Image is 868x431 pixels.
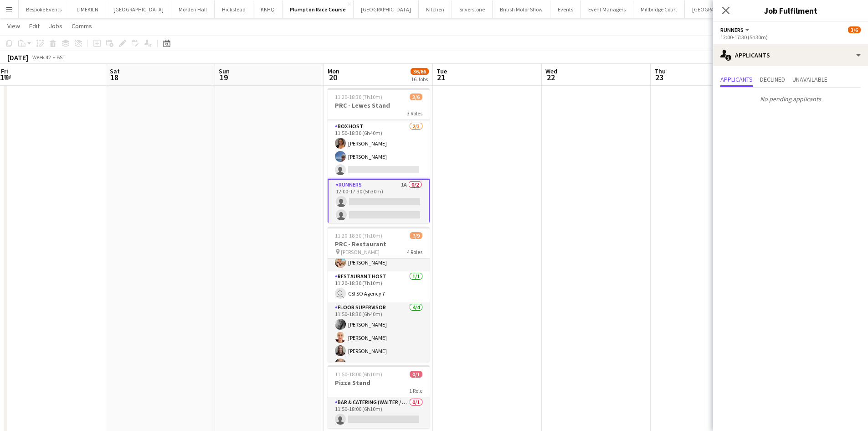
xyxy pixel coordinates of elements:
div: [DATE] [7,53,28,62]
h3: Job Fulfilment [713,5,868,16]
app-card-role: Runners1A0/212:00-17:30 (5h30m) [328,179,430,225]
app-card-role: Restaurant Host1/111:20-18:30 (7h10m) CSI SO Agency 7 [328,271,430,302]
span: 4 Roles [407,249,422,255]
button: British Motor Show [493,0,550,18]
span: Comms [72,22,92,30]
a: Comms [68,20,96,32]
h3: Pizza Stand [328,379,430,387]
span: Unavailable [792,76,827,83]
a: Jobs [45,20,66,32]
span: 21 [435,72,447,83]
span: 20 [326,72,339,83]
app-card-role: Floor Supervisor4/411:50-18:30 (6h40m)[PERSON_NAME][PERSON_NAME][PERSON_NAME][PERSON_NAME] [328,302,430,373]
span: 7/9 [410,232,422,239]
p: No pending applicants [713,91,868,107]
span: [PERSON_NAME] [341,249,380,255]
span: Wed [545,67,557,75]
app-card-role: Bar & Catering (Waiter / waitress)0/111:50-18:00 (6h10m) [328,397,430,428]
button: [GEOGRAPHIC_DATA] [685,0,750,18]
button: [GEOGRAPHIC_DATA] [106,0,171,18]
span: Sat [110,67,120,75]
button: Event Managers [581,0,633,18]
button: Silverstone [452,0,493,18]
span: Runners [720,26,744,33]
span: 18 [108,72,120,83]
div: Applicants [713,44,868,66]
app-card-role: Box Host2/311:50-18:30 (6h40m)[PERSON_NAME][PERSON_NAME] [328,121,430,179]
button: [GEOGRAPHIC_DATA] [354,0,419,18]
button: KKHQ [253,0,282,18]
button: Events [550,0,581,18]
app-job-card: 11:20-18:30 (7h10m)3/6PRC - Lewes Stand3 RolesBox Manager1/111:20-18:30 (7h10m)[PERSON_NAME]Box H... [328,88,430,223]
a: View [4,20,24,32]
span: Applicants [720,76,753,83]
span: Thu [654,67,666,75]
div: BST [56,54,66,61]
button: Runners [720,26,751,33]
span: View [7,22,20,30]
span: 3/6 [410,93,422,100]
span: Fri [1,67,8,75]
button: LIMEKILN [69,0,106,18]
span: Mon [328,67,339,75]
button: Morden Hall [171,0,215,18]
div: 12:00-17:30 (5h30m) [720,34,861,41]
span: 22 [544,72,557,83]
h3: PRC - Lewes Stand [328,101,430,109]
button: Hickstead [215,0,253,18]
app-job-card: 11:20-18:30 (7h10m)7/9PRC - Restaurant [PERSON_NAME]4 RolesPass Manager1/111:20-18:30 (7h10m)[PER... [328,227,430,362]
span: 19 [217,72,230,83]
span: 11:50-18:00 (6h10m) [335,371,382,378]
span: Jobs [49,22,62,30]
h3: PRC - Restaurant [328,240,430,248]
span: 23 [653,72,666,83]
span: Declined [760,76,785,83]
span: Tue [437,67,447,75]
button: Kitchen [419,0,452,18]
span: 3/6 [848,26,861,33]
button: Bespoke Events [19,0,69,18]
app-job-card: 11:50-18:00 (6h10m)0/1Pizza Stand1 RoleBar & Catering (Waiter / waitress)0/111:50-18:00 (6h10m) [328,365,430,428]
button: Millbridge Court [633,0,685,18]
span: Sun [219,67,230,75]
span: Edit [29,22,40,30]
span: 36/66 [411,68,429,75]
button: Plumpton Race Course [282,0,354,18]
span: 0/1 [410,371,422,378]
div: 16 Jobs [411,76,428,83]
span: 11:20-18:30 (7h10m) [335,232,382,239]
span: 3 Roles [407,110,422,117]
span: Week 42 [30,54,53,61]
span: 11:20-18:30 (7h10m) [335,93,382,100]
a: Edit [26,20,43,32]
span: 1 Role [409,387,422,394]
